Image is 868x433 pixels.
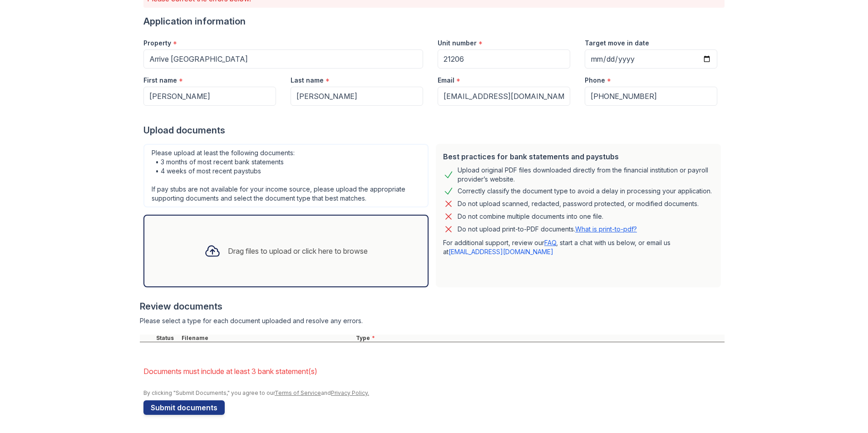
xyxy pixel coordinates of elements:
[331,389,369,396] a: Privacy Policy.
[140,300,725,313] div: Review documents
[458,198,699,209] div: Do not upload scanned, redacted, password protected, or modified documents.
[544,239,556,246] a: FAQ
[228,246,368,256] div: Drag files to upload or click here to browse
[143,124,725,137] div: Upload documents
[438,39,477,48] label: Unit number
[143,362,725,380] li: Documents must include at least 3 bank statement(s)
[449,248,553,256] a: [EMAIL_ADDRESS][DOMAIN_NAME]
[275,389,321,396] a: Terms of Service
[143,400,225,415] button: Submit documents
[180,335,354,342] div: Filename
[143,39,171,48] label: Property
[585,39,649,48] label: Target move in date
[143,76,177,85] label: First name
[443,238,714,256] p: For additional support, review our , start a chat with us below, or email us at
[438,76,454,85] label: Email
[140,316,725,325] div: Please select a type for each document uploaded and resolve any errors.
[443,151,714,162] div: Best practices for bank statements and paystubs
[458,211,603,222] div: Do not combine multiple documents into one file.
[458,166,714,184] div: Upload original PDF files downloaded directly from the financial institution or payroll provider’...
[585,76,605,85] label: Phone
[143,389,725,397] div: By clicking "Submit Documents," you agree to our and
[154,335,180,342] div: Status
[354,335,725,342] div: Type
[143,144,429,207] div: Please upload at least the following documents: • 3 months of most recent bank statements • 4 wee...
[143,15,725,28] div: Application information
[458,186,712,197] div: Correctly classify the document type to avoid a delay in processing your application.
[575,225,637,233] a: What is print-to-pdf?
[291,76,324,85] label: Last name
[458,225,637,234] p: Do not upload print-to-PDF documents.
